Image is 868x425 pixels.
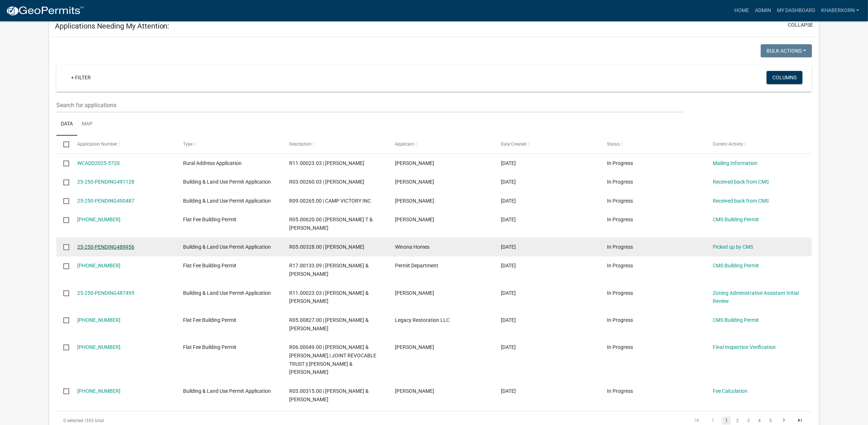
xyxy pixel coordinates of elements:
span: In Progress [607,388,633,394]
span: In Progress [607,244,633,250]
a: 25-250-PENDING489956 [77,244,134,250]
a: 5 [766,417,775,425]
span: Permit Department [395,263,438,268]
a: [PHONE_NUMBER] [77,217,120,222]
span: R05.00620.00 | ROSS T & JILLIAN R MUSEL [289,217,373,231]
span: Applicant [395,142,414,147]
span: David Nelson [395,198,434,204]
span: Rural Address Application [183,160,242,166]
a: go to last page [793,417,807,425]
a: 25-250-PENDING487495 [77,290,134,296]
a: go to previous page [706,417,720,425]
span: 10/10/2025 [501,179,516,185]
datatable-header-cell: Type [176,136,282,153]
span: Skya Jandt [395,344,434,350]
span: R11.00023.03 | JOSEPH F & KRISTIN L MAHONEY [289,290,369,304]
span: Winona Homes [395,244,429,250]
span: In Progress [607,263,633,268]
a: 25-250-PENDING490487 [77,198,134,204]
a: [PHONE_NUMBER] [77,317,120,323]
span: 10/08/2025 [501,244,516,250]
span: Building & Land Use Permit Application [183,388,271,394]
a: + Filter [65,71,97,84]
span: Building & Land Use Permit Application [183,198,271,204]
a: Home [731,4,752,18]
a: Received back from CMS [713,179,769,185]
span: Flat Fee Building Permit [183,317,236,323]
span: R05.00328.00 | MARK ANTHONY GRANER [289,244,364,250]
span: 10/02/2025 [501,388,516,394]
a: [PHONE_NUMBER] [77,344,120,350]
span: R03.00315.00 | JOSEPH & REBECCA W SCHWEN [289,388,369,402]
span: Flat Fee Building Permit [183,344,236,350]
button: collapse [788,21,813,29]
a: WCADD2025-5720 [77,160,120,166]
span: R03.00260.03 | STACI A SEXTON [289,179,364,185]
span: 10/09/2025 [501,217,516,222]
button: Columns [767,71,802,84]
a: go to first page [690,417,704,425]
span: 10/09/2025 [501,198,516,204]
span: In Progress [607,290,633,296]
a: 1 [722,417,731,425]
span: Joe Schwen [395,388,434,394]
span: In Progress [607,198,633,204]
span: In Progress [607,217,633,222]
a: Picked up by CMS [713,244,753,250]
a: Received back from CMS [713,198,769,204]
a: CMS Building Permit [713,317,759,323]
span: R05.00827.00 | JOHN C JR & JACKLYN F HEINS [289,317,369,331]
datatable-header-cell: Application Number [70,136,176,153]
span: 10/03/2025 [501,290,516,296]
button: Bulk Actions [761,44,812,57]
a: 3 [744,417,753,425]
span: Application Number [77,142,117,147]
a: Mailing Information [713,160,757,166]
a: [PHONE_NUMBER] [77,388,120,394]
datatable-header-cell: Date Created [494,136,600,153]
a: khaberkorn [818,4,862,18]
datatable-header-cell: Applicant [388,136,494,153]
a: 25-250-PENDING491128 [77,179,134,185]
span: Date Created [501,142,527,147]
span: Status [607,142,620,147]
h5: Applications Needing My Attention: [55,22,169,30]
input: Search for applications [56,98,684,113]
span: Description [289,142,312,147]
a: CMS Building Permit [713,217,759,222]
span: Joseph Mahoney [395,160,434,166]
span: Mark Stimets [395,179,434,185]
span: Building & Land Use Permit Application [183,290,271,296]
datatable-header-cell: Current Activity [706,136,812,153]
span: 0 selected / [63,418,86,423]
datatable-header-cell: Status [600,136,706,153]
a: CMS Building Permit [713,263,759,268]
datatable-header-cell: Description [282,136,388,153]
span: 10/02/2025 [501,344,516,350]
span: 10/06/2025 [501,263,516,268]
span: Flat Fee Building Permit [183,263,236,268]
span: Type [183,142,193,147]
span: In Progress [607,317,633,323]
span: 10/02/2025 [501,317,516,323]
a: go to next page [777,417,791,425]
span: R06.00049.00 | ALBERT C & MARIE T MEYER | JOINT REVOCABLE TRUST || MATTHEW M & AMY J MEYER [289,344,376,375]
span: Current Activity [713,142,743,147]
a: 2 [733,417,742,425]
span: Building & Land Use Permit Application [183,179,271,185]
a: Fee Calculation [713,388,748,394]
a: Zoning Administrative Assistant Initial Review [713,290,799,304]
datatable-header-cell: Select [56,136,70,153]
span: R09.00265.00 | CAMP VICTORY INC [289,198,371,204]
span: Legacy Restoration LLC [395,317,450,323]
a: Admin [752,4,774,18]
span: R11.00023.03 | Mahoney, Joseph [289,160,364,166]
span: R17.00133.09 | MICHAEL & JILL KOBLER [289,263,369,277]
a: My Dashboard [774,4,818,18]
a: Data [56,113,77,136]
span: In Progress [607,344,633,350]
span: Building & Land Use Permit Application [183,244,271,250]
span: In Progress [607,179,633,185]
a: Final Inspection Verification [713,344,776,350]
span: Marcy [395,217,434,222]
